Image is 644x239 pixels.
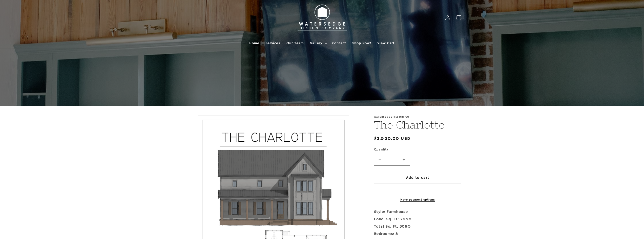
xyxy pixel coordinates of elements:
[374,147,461,152] label: Quantity
[352,41,371,46] span: Shop Now!
[249,41,259,46] span: Home
[265,41,280,46] span: Services
[374,172,461,184] button: Add to cart
[283,38,307,49] a: Our Team
[374,115,461,118] p: Watersedge Design Co
[246,38,262,49] a: Home
[374,118,461,132] h1: The Charlotte
[374,135,411,142] span: $2,550.00 USD
[294,2,350,33] img: Watersedge Design Co
[329,38,349,49] a: Contact
[374,38,398,49] a: View Cart
[332,41,346,46] span: Contact
[377,41,394,46] span: View Cart
[307,38,329,49] summary: Gallery
[310,41,322,46] span: Gallery
[262,38,283,49] a: Services
[349,38,374,49] a: Shop Now!
[286,41,304,46] span: Our Team
[374,198,461,202] a: More payment options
